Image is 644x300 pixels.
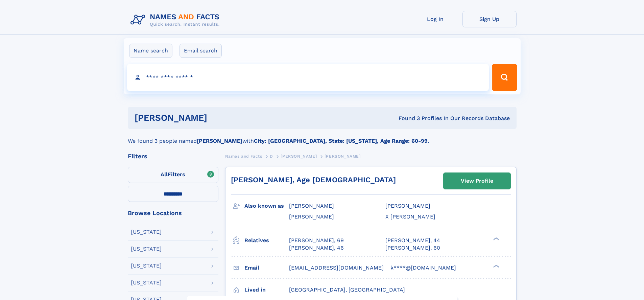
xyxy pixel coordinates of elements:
input: search input [127,64,489,91]
a: [PERSON_NAME], 46 [289,244,344,252]
a: [PERSON_NAME] [281,152,317,160]
div: Found 3 Profiles In Our Records Database [303,115,510,122]
span: D [270,154,273,159]
div: [US_STATE] [131,229,162,235]
div: Filters [128,153,218,159]
a: [PERSON_NAME], 44 [385,237,440,244]
span: [GEOGRAPHIC_DATA], [GEOGRAPHIC_DATA] [289,286,405,293]
b: [PERSON_NAME] [197,138,242,144]
h1: [PERSON_NAME] [135,114,303,122]
div: View Profile [461,173,493,189]
span: X [PERSON_NAME] [385,213,435,220]
label: Name search [129,44,172,58]
span: [EMAIL_ADDRESS][DOMAIN_NAME] [289,264,384,271]
a: [PERSON_NAME], Age [DEMOGRAPHIC_DATA] [231,176,396,184]
a: [PERSON_NAME], 69 [289,237,344,244]
span: All [161,171,168,178]
a: View Profile [444,173,510,189]
a: [PERSON_NAME], 60 [385,244,440,252]
div: ❯ [492,236,500,241]
h3: Email [244,262,289,274]
span: [PERSON_NAME] [325,154,361,159]
span: [PERSON_NAME] [289,203,334,209]
a: Sign Up [462,11,517,27]
a: Log In [408,11,462,27]
div: [US_STATE] [131,246,162,252]
label: Filters [128,167,218,183]
label: Email search [180,44,222,58]
h3: Also known as [244,200,289,212]
div: [US_STATE] [131,263,162,269]
h3: Lived in [244,284,289,296]
div: We found 3 people named with . [128,129,517,145]
button: Search Button [492,64,517,91]
a: Names and Facts [225,152,262,160]
span: [PERSON_NAME] [281,154,317,159]
div: Browse Locations [128,210,218,216]
span: [PERSON_NAME] [289,213,334,220]
div: [US_STATE] [131,280,162,285]
span: [PERSON_NAME] [385,203,430,209]
h3: Relatives [244,235,289,246]
a: D [270,152,273,160]
b: City: [GEOGRAPHIC_DATA], State: [US_STATE], Age Range: 60-99 [254,138,428,144]
img: Logo Names and Facts [128,11,225,29]
div: ❯ [492,264,500,268]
